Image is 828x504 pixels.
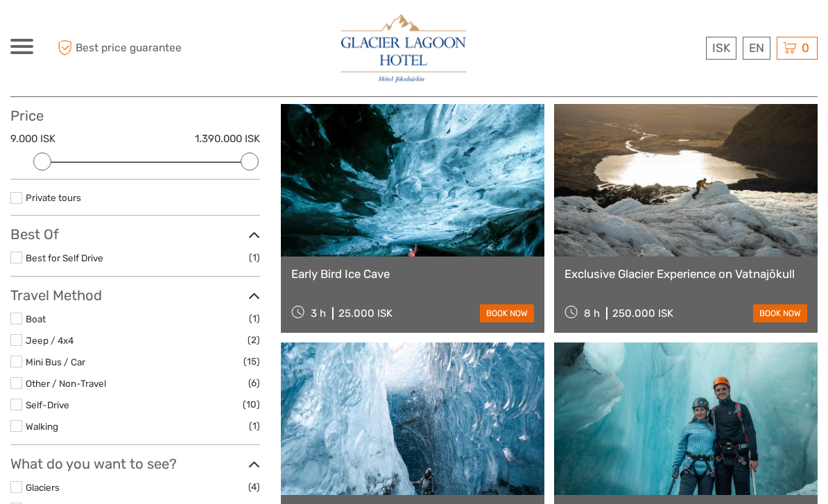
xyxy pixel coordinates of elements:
[743,37,770,60] div: EN
[26,313,46,324] a: Boat
[243,354,260,370] span: (15)
[248,479,260,495] span: (4)
[10,455,260,472] h3: What do you want to see?
[712,41,730,55] span: ISK
[26,482,60,493] a: Glaciers
[564,267,807,281] a: Exclusive Glacier Experience on Vatnajökull
[10,132,55,146] label: 9.000 ISK
[584,307,600,320] span: 8 h
[249,418,260,434] span: (1)
[248,375,260,391] span: (6)
[26,356,85,367] a: Mini Bus / Car
[195,132,260,146] label: 1.390.000 ISK
[10,226,260,243] h3: Best Of
[243,397,260,412] span: (10)
[800,41,811,55] span: 0
[311,307,326,320] span: 3 h
[480,304,534,322] a: book now
[10,287,260,304] h3: Travel Method
[341,14,466,82] img: 2790-86ba44ba-e5e5-4a53-8ab7-28051417b7bc_logo_big.jpg
[249,250,260,266] span: (1)
[26,378,106,389] a: Other / Non-Travel
[26,399,69,410] a: Self-Drive
[26,335,74,346] a: Jeep / 4x4
[54,37,212,60] span: Best price guarantee
[26,252,103,263] a: Best for Self Drive
[19,24,157,35] p: We're away right now. Please check back later!
[248,332,260,348] span: (2)
[26,421,58,432] a: Walking
[291,267,534,281] a: Early Bird Ice Cave
[159,21,176,38] button: Open LiveChat chat widget
[10,107,260,124] h3: Price
[753,304,807,322] a: book now
[249,311,260,327] span: (1)
[612,307,673,320] div: 250.000 ISK
[26,192,81,203] a: Private tours
[338,307,393,320] div: 25.000 ISK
